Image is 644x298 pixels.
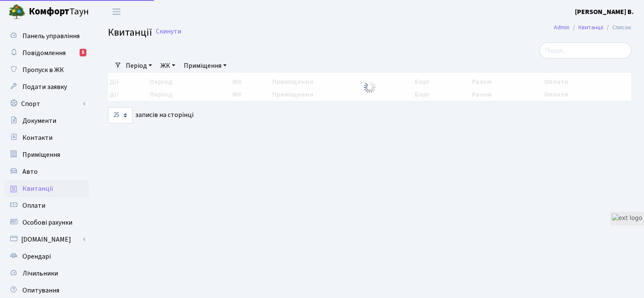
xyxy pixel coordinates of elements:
span: Пропуск в ЖК [22,65,64,75]
span: Документи [22,116,56,125]
a: Повідомлення5 [4,45,89,61]
select: записів на сторінці [108,107,133,123]
span: Таун [29,5,89,19]
a: Подати заявку [4,78,89,95]
a: Приміщення [4,146,89,163]
button: Переключити навігацію [106,5,127,19]
a: [DOMAIN_NAME] [4,231,89,248]
img: Обробка... [363,81,376,94]
span: Панель управління [22,31,80,41]
span: Особові рахунки [22,218,72,227]
span: Оплати [22,201,45,210]
li: Список [603,23,631,32]
a: Лічильники [4,265,89,282]
a: Особові рахунки [4,214,89,231]
span: Лічильники [22,269,58,278]
img: logo.png [8,3,25,20]
a: [PERSON_NAME] В. [575,7,634,17]
span: Квитанції [108,25,152,40]
span: Квитанції [22,184,53,193]
a: Спорт [4,95,89,112]
a: Орендарі [4,248,89,265]
a: Скинути [156,28,181,36]
span: Повідомлення [22,48,66,58]
span: Подати заявку [22,82,67,92]
nav: breadcrumb [541,19,644,36]
a: Панель управління [4,28,89,45]
b: Комфорт [29,5,69,18]
a: ЖК [157,58,179,73]
a: Документи [4,112,89,129]
a: Квитанції [578,23,603,32]
span: Приміщення [22,150,60,159]
a: Авто [4,163,89,180]
span: Опитування [22,286,59,295]
a: Період [122,58,155,73]
b: [PERSON_NAME] В. [575,7,634,17]
input: Пошук... [539,42,631,58]
a: Оплати [4,197,89,214]
a: Пропуск в ЖК [4,61,89,78]
a: Квитанції [4,180,89,197]
label: записів на сторінці [108,107,193,123]
a: Admin [554,23,569,32]
span: Контакти [22,133,53,142]
span: Авто [22,167,38,176]
div: 5 [80,49,86,56]
a: Контакти [4,129,89,146]
a: Приміщення [180,58,230,73]
span: Орендарі [22,252,51,261]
